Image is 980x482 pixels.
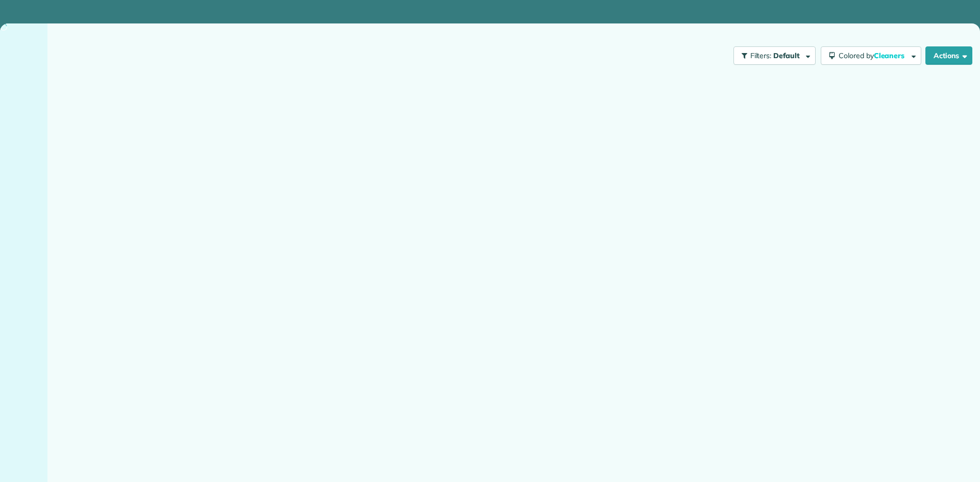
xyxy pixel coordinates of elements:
a: Filters: Default [728,46,816,65]
span: Filters: [750,51,772,60]
button: Colored byCleaners [821,46,921,65]
button: Filters: Default [733,46,816,65]
span: Cleaners [874,51,906,60]
button: Actions [925,46,972,65]
span: Default [773,51,800,60]
span: Colored by [839,51,908,60]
